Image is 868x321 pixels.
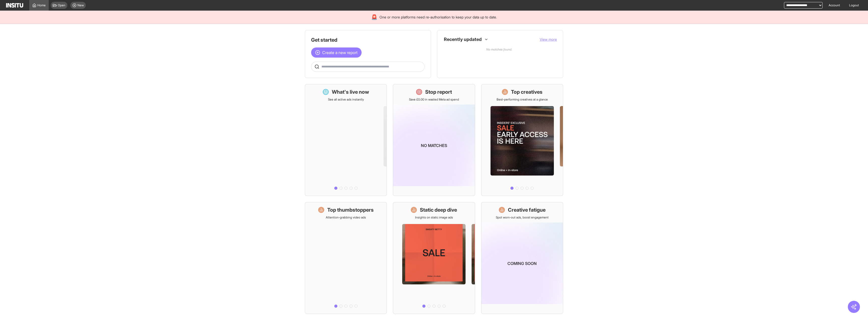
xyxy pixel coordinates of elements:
img: coming-soon-gradient_kfitwp.png [393,105,475,186]
a: What's live nowSee all active ads instantly [305,84,387,196]
div: 🚨 [371,14,377,21]
a: Stop reportSave £0.00 in wasted Meta ad spendNo matches [393,84,475,196]
h1: What's live now [332,88,369,95]
h1: Static deep dive [420,206,457,213]
p: Save £0.00 in wasted Meta ad spend [409,97,459,102]
button: Create a new report [311,47,362,58]
p: No matches [421,142,447,149]
p: No matches found. [443,44,555,64]
img: Logo [6,3,23,8]
p: Attention-grabbing video ads [326,215,366,219]
button: View more [540,37,557,42]
a: Static deep diveInsights on static image ads [393,202,475,314]
h1: Stop report [425,88,452,95]
span: Home [37,3,46,7]
span: Open [58,3,65,7]
h1: Get started [311,36,425,43]
span: Create a new report [322,50,358,56]
a: Top creativesBest-performing creatives at a glance [481,84,563,196]
span: New [77,3,84,7]
p: Insights on static image ads [415,215,453,219]
h1: Top thumbstoppers [327,206,374,213]
p: See all active ads instantly [328,97,364,102]
span: One or more platforms need re-authorisation to keep your data up to date. [379,15,497,20]
span: View more [540,37,557,41]
p: Best-performing creatives at a glance [497,97,548,102]
h1: Top creatives [511,88,542,95]
a: Top thumbstoppersAttention-grabbing video ads [305,202,387,314]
